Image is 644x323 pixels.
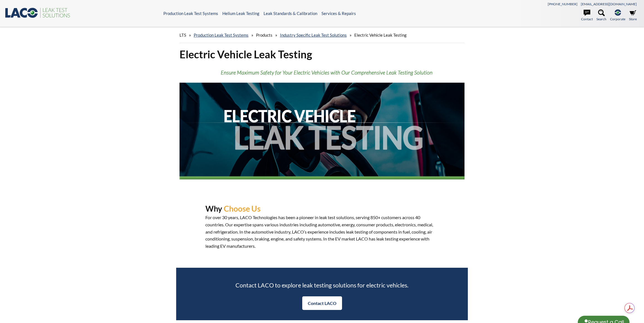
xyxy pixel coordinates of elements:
[354,32,407,37] span: Electric Vehicle Leak Testing
[581,9,593,22] a: Contact
[205,204,222,213] h2: Why
[180,32,186,37] span: LTS
[321,11,356,16] a: Services & Repairs
[596,9,606,22] a: Search
[180,66,465,179] img: Electric Vehicle Leak Testing Banner
[222,11,259,16] a: Helium Leak Testing
[194,32,249,37] a: Production Leak Test Systems
[264,11,317,16] a: Leak Standards & Calibration
[548,2,577,6] a: [PHONE_NUMBER]
[629,9,637,22] a: Store
[308,301,336,306] strong: Contact LACO
[163,11,218,16] a: Production Leak Test Systems
[610,16,625,22] span: Corporate
[280,32,347,37] a: Industry Specific Leak Test Solutions
[205,214,439,249] p: For over 30 years, LACO Technologies has been a pioneer in leak test solutions, serving 850+ cust...
[205,282,439,289] h3: Contact LACO to explore leak testing solutions for electric vehicles.
[224,204,260,213] h2: Choose Us
[302,296,342,310] a: Contact LACO
[180,27,465,43] div: » » » »
[581,2,637,6] a: [EMAIL_ADDRESS][DOMAIN_NAME]
[180,47,465,61] h1: Electric Vehicle Leak Testing
[256,32,272,37] span: Products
